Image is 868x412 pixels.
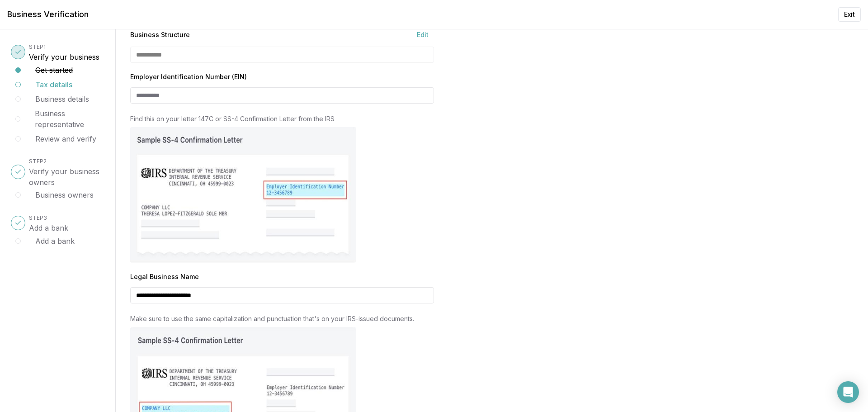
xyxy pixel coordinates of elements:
h1: Business Verification [7,8,89,21]
p: Make sure to use the same capitalization and punctuation that's on your IRS-issued documents. [130,314,434,323]
label: Employer Identification Number (EIN) [130,74,434,80]
button: STEP3Add a bank [29,212,68,233]
h3: Add a bank [29,223,68,233]
button: Business representative [35,108,104,130]
button: Add a bank [35,236,75,246]
button: STEP2Verify your business owners [29,155,104,188]
button: STEP1Verify your business [29,41,99,62]
button: Get started [35,65,73,76]
span: STEP 2 [29,158,47,165]
p: Find this on your letter 147C or SS-4 Confirmation Letter from the IRS [130,114,434,123]
span: STEP 3 [29,214,47,221]
button: Business owners [35,189,94,200]
span: STEP 1 [29,43,46,50]
button: Exit [838,7,861,22]
button: Business details [35,94,89,104]
h3: Verify your business [29,52,99,62]
button: Edit [411,30,434,39]
button: Review and verify [35,133,96,144]
button: Tax details [35,79,72,90]
h3: Verify your business owners [29,166,104,188]
img: SS-4 Confirmation Letter [130,127,356,263]
label: Legal Business Name [130,274,434,280]
label: Business Structure [130,32,190,38]
div: Open Intercom Messenger [837,381,859,403]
